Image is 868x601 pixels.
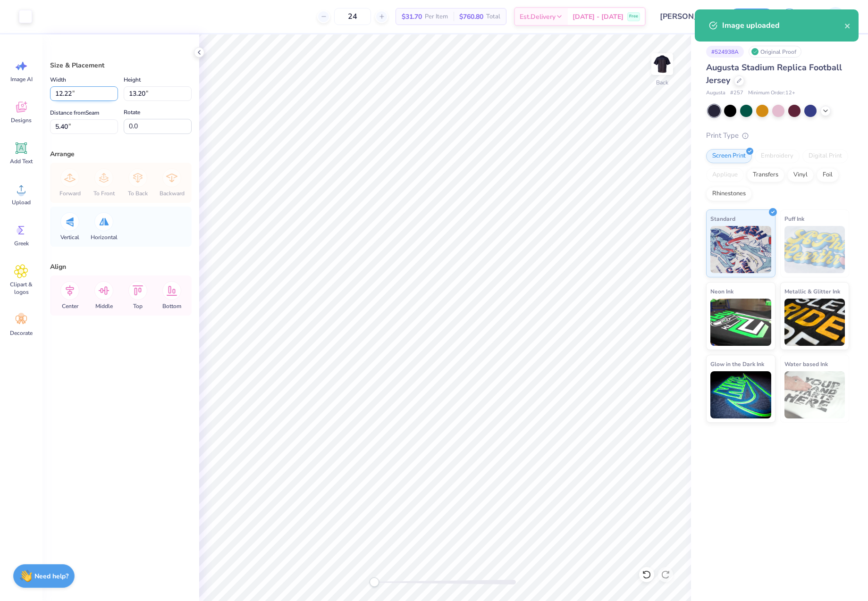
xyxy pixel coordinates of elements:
span: Decorate [10,329,33,337]
div: # 524938A [706,46,744,58]
span: Per Item [425,12,448,22]
span: Horizontal [91,234,118,241]
div: Align [50,262,192,272]
span: Augusta Stadium Replica Football Jersey [706,62,842,86]
div: Digital Print [802,149,848,163]
div: Vinyl [787,168,814,182]
span: Est. Delivery [520,12,556,22]
img: Neon Ink [710,299,771,346]
div: Back [656,78,668,87]
span: Vertical [60,234,79,241]
span: Augusta [706,89,725,97]
div: Accessibility label [370,577,379,587]
img: Puff Ink [784,226,845,273]
span: $31.70 [402,12,422,22]
span: Minimum Order: 12 + [748,89,795,97]
div: Rhinestones [706,187,752,201]
div: Print Type [706,130,849,141]
label: Width [50,74,66,85]
img: Metallic & Glitter Ink [784,299,845,346]
img: Cedric Diasanta [826,7,845,26]
span: Free [629,13,638,20]
span: Top [133,302,143,310]
div: Applique [706,168,744,182]
span: Image AI [10,75,33,83]
span: Water based Ink [784,359,828,369]
span: Greek [14,240,29,247]
span: Neon Ink [710,286,733,296]
span: Clipart & logos [6,281,37,296]
input: Untitled Design [653,7,722,26]
button: close [844,20,851,31]
img: Standard [710,226,771,273]
div: Screen Print [706,149,752,163]
div: Original Proof [749,46,801,58]
span: Add Text [10,158,33,165]
span: Middle [95,302,113,310]
a: CD [809,7,849,26]
span: Standard [710,214,735,224]
input: – – [334,8,371,25]
div: Foil [817,168,839,182]
img: Water based Ink [784,371,845,418]
strong: Need help? [34,572,68,581]
div: Image uploaded [722,20,844,31]
div: Embroidery [755,149,800,163]
img: Back [653,55,672,74]
span: $760.80 [459,12,483,22]
span: Glow in the Dark Ink [710,359,764,369]
span: Designs [11,117,32,124]
label: Rotate [124,107,140,118]
label: Height [124,74,141,85]
span: Center [62,302,78,310]
span: Puff Ink [784,214,804,224]
span: Metallic & Glitter Ink [784,286,840,296]
span: Bottom [162,302,181,310]
span: # 257 [730,89,743,97]
div: Transfers [747,168,784,182]
span: [DATE] - [DATE] [573,12,624,22]
span: Upload [12,199,31,206]
span: Total [486,12,500,22]
div: Size & Placement [50,60,192,70]
img: Glow in the Dark Ink [710,371,771,418]
div: Arrange [50,149,192,159]
label: Distance from Seam [50,107,99,118]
